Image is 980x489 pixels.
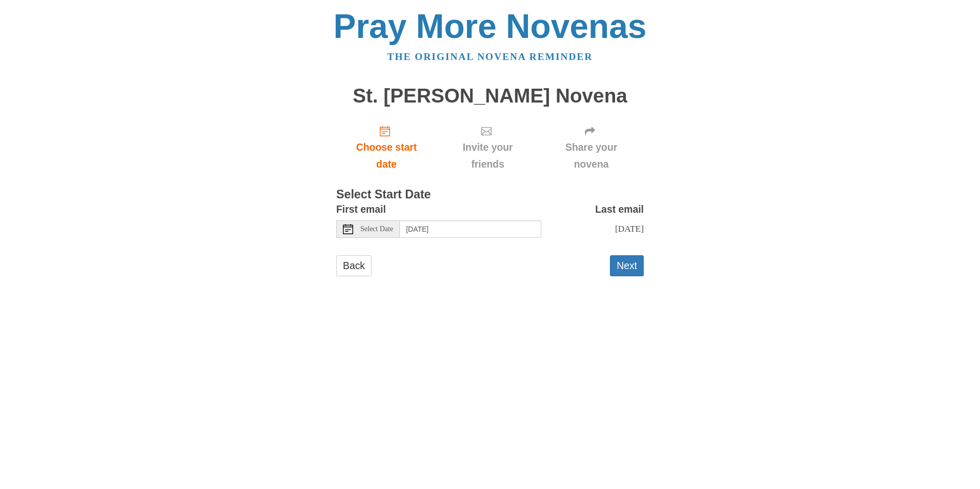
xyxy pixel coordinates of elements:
[539,117,644,178] div: Click "Next" to confirm your start date first.
[360,226,393,233] span: Select Date
[610,255,644,276] button: Next
[595,201,644,218] label: Last email
[549,139,634,173] span: Share your novena
[336,201,386,218] label: First email
[437,117,539,178] div: Click "Next" to confirm your start date first.
[336,255,372,276] a: Back
[336,117,437,178] a: Choose start date
[336,85,644,107] h1: St. [PERSON_NAME] Novena
[346,139,426,173] span: Choose start date
[615,223,644,234] span: [DATE]
[334,7,647,45] a: Pray More Novenas
[336,188,644,201] h3: Select Start Date
[387,51,593,62] a: The original novena reminder
[447,139,528,173] span: Invite your friends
